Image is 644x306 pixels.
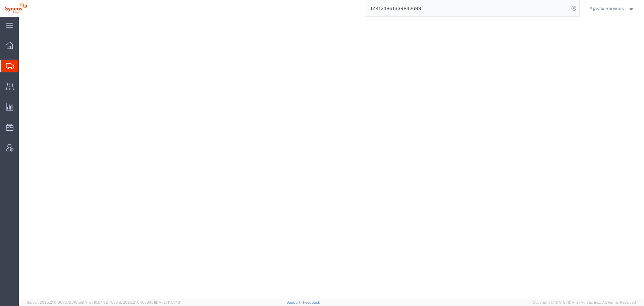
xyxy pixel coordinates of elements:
iframe: FS Legacy Container [19,17,644,299]
img: logo [5,3,27,13]
a: Support [286,300,303,304]
span: [DATE] 10:54:32 [81,300,108,304]
span: Copyright © [DATE]-[DATE] Agistix Inc., All Rights Reserved [533,300,636,305]
span: Server: 2025.21.0-667a72bf6fa [27,300,108,304]
span: Client: 2025.21.0-f0c8481 [111,300,180,304]
span: [DATE] 11:51:43 [155,300,180,304]
span: Agistix Services [589,5,624,12]
a: Feedback [303,300,320,304]
input: Search for shipment number, reference number [365,0,569,16]
button: Agistix Services [589,4,635,12]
